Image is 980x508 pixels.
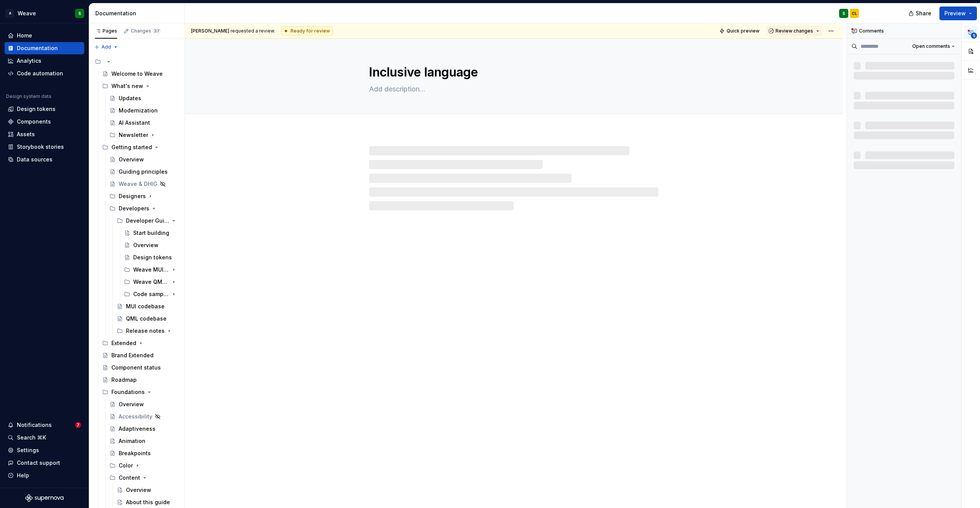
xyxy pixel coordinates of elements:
[106,459,181,472] div: Color
[95,28,117,34] div: Pages
[119,401,144,408] div: Overview
[111,82,143,90] div: What's new
[101,44,111,50] span: Add
[5,29,84,42] a: Home
[119,94,141,102] div: Updates
[5,67,84,80] a: Code automation
[5,9,15,18] div: A
[119,168,168,176] div: Guiding principles
[119,413,152,420] div: Accessibility
[717,26,763,36] button: Quick preview
[106,398,181,410] a: Overview
[847,23,961,39] div: Comments
[17,57,41,65] div: Analytics
[106,447,181,459] a: Breakpoints
[99,374,181,386] a: Roadmap
[106,472,181,484] div: Content
[5,42,84,54] a: Documentation
[106,178,181,190] a: Weave & DHIG
[99,141,181,153] div: Getting started
[17,70,63,77] div: Code automation
[909,41,958,52] button: Open comments
[5,457,84,469] button: Contact support
[121,276,181,288] div: Weave QML toolkit
[5,431,84,444] button: Search ⌘K
[17,143,64,151] div: Storybook stories
[17,156,52,163] div: Data sources
[106,190,181,202] div: Designers
[106,435,181,447] a: Animation
[126,327,165,335] div: Release notes
[99,386,181,398] div: Foundations
[153,28,161,34] span: 37
[367,63,657,81] textarea: Inclusive language
[133,278,169,286] div: Weave QML toolkit
[766,26,823,36] button: Review changes
[119,180,157,188] div: Weave & DHIG
[133,290,169,298] div: Code samples
[126,303,165,310] div: MUI codebase
[25,494,64,502] svg: Supernova Logo
[191,28,229,34] span: [PERSON_NAME]
[5,141,84,153] a: Storybook stories
[106,92,181,104] a: Updates
[727,28,759,34] span: Quick preview
[2,5,87,21] button: AWeaveS
[119,131,148,139] div: Newsletter
[776,28,813,34] span: Review changes
[17,472,29,479] div: Help
[119,425,155,433] div: Adaptiveness
[121,264,181,276] div: Weave MUI toolkit
[95,10,181,17] div: Documentation
[75,422,81,428] span: 7
[114,313,181,325] a: QML codebase
[133,229,169,237] div: Start building
[5,469,84,482] button: Help
[5,128,84,140] a: Assets
[114,325,181,337] div: Release notes
[106,153,181,166] a: Overview
[5,444,84,456] a: Settings
[5,116,84,128] a: Components
[17,44,58,52] div: Documentation
[133,241,158,249] div: Overview
[106,166,181,178] a: Guiding principles
[99,337,181,349] div: Extended
[17,446,39,454] div: Settings
[106,410,181,423] a: Accessibility
[905,7,936,20] button: Share
[5,419,84,431] button: Notifications7
[121,288,181,300] div: Code samples
[119,205,149,212] div: Developers
[111,70,163,78] div: Welcome to Weave
[111,388,145,396] div: Foundations
[126,315,167,322] div: QML codebase
[111,339,136,347] div: Extended
[18,10,36,17] div: Weave
[126,486,151,494] div: Overview
[119,474,140,482] div: Content
[17,118,51,125] div: Components
[119,107,158,114] div: Modernization
[17,434,46,441] div: Search ⌘K
[119,449,151,457] div: Breakpoints
[99,80,181,92] div: What's new
[971,33,977,39] span: 5
[843,10,845,16] div: S
[121,251,181,264] a: Design tokens
[106,423,181,435] a: Adaptiveness
[111,143,152,151] div: Getting started
[17,32,32,39] div: Home
[944,10,966,17] span: Preview
[939,7,977,20] button: Preview
[106,104,181,117] a: Modernization
[119,156,144,163] div: Overview
[912,43,950,49] span: Open comments
[111,376,137,384] div: Roadmap
[121,239,181,251] a: Overview
[133,266,169,274] div: Weave MUI toolkit
[106,202,181,215] div: Developers
[119,119,150,127] div: AI Assistant
[99,361,181,374] a: Component status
